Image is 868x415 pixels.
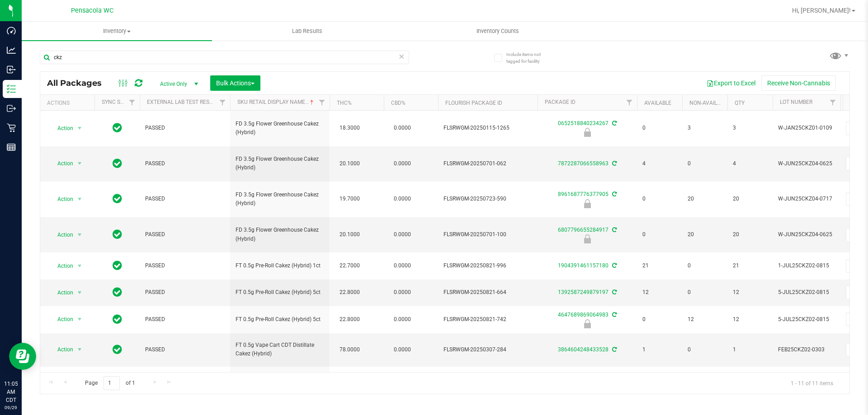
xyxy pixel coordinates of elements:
[783,376,840,390] span: 1 - 11 of 11 items
[761,75,836,91] button: Receive Non-Cannabis
[47,78,111,88] span: All Packages
[236,315,324,324] span: FT 0.5g Pre-Roll Cakez (Hybrid) 5ct
[443,230,532,239] span: FLSRWGM-20250701-100
[335,343,364,356] span: 78.0000
[536,128,638,137] div: Newly Received
[688,159,722,168] span: 0
[688,261,722,270] span: 0
[443,288,532,297] span: FLSRWGM-20250821-664
[611,227,617,233] span: Sync from Compliance System
[335,192,364,205] span: 19.7000
[74,228,85,241] span: select
[688,315,722,324] span: 12
[778,159,835,168] span: W-JUN25CKZ04-0625
[4,380,18,404] p: 11:05 AM CDT
[558,191,609,197] a: 8961687776377905
[49,122,74,135] span: Action
[778,230,835,239] span: W-JUN25CKZ04-0625
[236,120,324,137] span: FD 3.5g Flower Greenhouse Cakez (Hybrid)
[49,260,74,272] span: Action
[49,157,74,170] span: Action
[445,100,502,106] a: Flourish Package ID
[443,124,532,132] span: FLSRWGM-20250115-1265
[145,345,225,354] span: PASSED
[71,7,113,14] span: Pensacola WC
[536,319,638,328] div: Newly Received
[113,313,122,326] span: In Sync
[642,261,677,270] span: 21
[642,159,677,168] span: 4
[49,193,74,205] span: Action
[642,230,677,239] span: 0
[536,199,638,208] div: Newly Received
[391,100,406,106] a: CBD%
[389,343,415,356] span: 0.0000
[611,262,617,269] span: Sync from Compliance System
[402,22,593,41] a: Inventory Counts
[7,26,16,35] inline-svg: Dashboard
[688,288,722,297] span: 0
[778,315,835,324] span: 5-JUL25CKZ02-0815
[74,286,85,299] span: select
[47,100,91,106] div: Actions
[443,159,532,168] span: FLSRWGM-20250701-062
[611,346,617,353] span: Sync from Compliance System
[212,22,402,41] a: Lab Results
[443,195,532,203] span: FLSRWGM-20250723-590
[7,104,16,113] inline-svg: Outbound
[733,124,767,132] span: 3
[688,345,722,354] span: 0
[622,95,637,110] a: Filter
[733,195,767,203] span: 20
[642,315,677,324] span: 0
[74,193,85,205] span: select
[7,143,16,152] inline-svg: Reports
[642,288,677,297] span: 12
[236,226,324,243] span: FD 3.5g Flower Greenhouse Cakez (Hybrid)
[780,99,812,105] a: Lot Number
[735,100,745,106] a: Qty
[74,343,85,356] span: select
[611,289,617,295] span: Sync from Compliance System
[389,259,415,272] span: 0.0000
[9,343,36,370] iframe: Resource center
[644,100,671,106] a: Available
[216,79,255,87] span: Bulk Actions
[826,95,840,110] a: Filter
[778,261,835,270] span: 1-JUL25CKZ02-0815
[464,27,531,35] span: Inventory Counts
[210,75,260,91] button: Bulk Actions
[389,286,415,299] span: 0.0000
[113,343,122,356] span: In Sync
[236,261,324,270] span: FT 0.5g Pre-Roll Cakez (Hybrid) 1ct
[733,345,767,354] span: 1
[443,345,532,354] span: FLSRWGM-20250307-284
[536,234,638,243] div: Newly Received
[145,195,225,203] span: PASSED
[688,230,722,239] span: 20
[49,313,74,326] span: Action
[335,121,364,135] span: 18.3000
[642,195,677,203] span: 0
[778,345,835,354] span: FEB25CKZ02-0303
[558,262,609,269] a: 1904391461157180
[145,288,225,297] span: PASSED
[113,286,122,298] span: In Sync
[7,65,16,74] inline-svg: Inbound
[558,160,609,167] a: 7872287066558963
[733,288,767,297] span: 12
[389,228,415,241] span: 0.0000
[558,120,609,126] a: 0652518840234267
[145,159,225,168] span: PASSED
[689,100,730,106] a: Non-Available
[733,315,767,324] span: 12
[125,95,140,110] a: Filter
[236,288,324,297] span: FT 0.5g Pre-Roll Cakez (Hybrid) 5ct
[688,195,722,203] span: 20
[145,124,225,132] span: PASSED
[113,157,122,170] span: In Sync
[733,230,767,239] span: 20
[22,27,212,35] span: Inventory
[147,99,218,105] a: External Lab Test Result
[113,192,122,205] span: In Sync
